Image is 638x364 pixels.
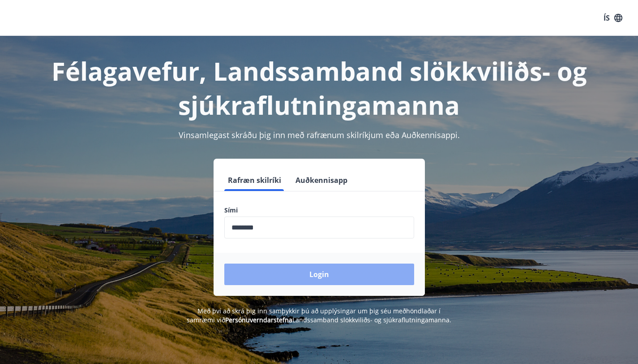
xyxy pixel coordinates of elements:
button: Auðkennisapp [292,169,351,191]
label: Sími [224,206,414,215]
a: Persónuverndarstefna [225,316,292,324]
span: Vinsamlegast skráðu þig inn með rafrænum skilríkjum eða Auðkennisappi. [179,130,460,140]
button: ÍS [599,10,627,26]
button: Rafræn skilríki [224,169,285,191]
button: Login [224,264,414,285]
span: Með því að skrá þig inn samþykkir þú að upplýsingar um þig séu meðhöndlaðar í samræmi við Landssa... [187,307,451,324]
h1: Félagavefur, Landssamband slökkviliðs- og sjúkraflutningamanna [11,54,627,122]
